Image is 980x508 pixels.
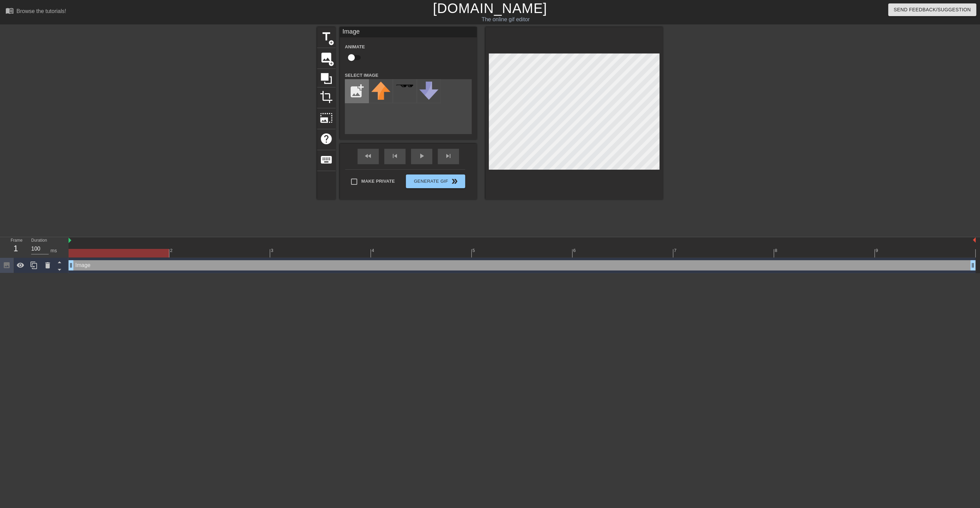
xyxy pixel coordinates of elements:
span: Make Private [361,178,395,185]
div: The online gif editor [330,15,681,24]
span: skip_previous [391,152,399,160]
span: help [320,132,333,145]
div: 8 [775,247,778,254]
span: add_circle [328,61,334,66]
div: 3 [271,247,275,254]
div: ms [50,247,57,254]
div: 6 [573,247,577,254]
div: Browse the tutorials! [16,8,66,14]
a: [DOMAIN_NAME] [433,1,547,16]
label: Animate [345,44,365,50]
span: double_arrow [450,177,459,185]
div: 4 [372,247,375,254]
span: play_arrow [418,152,426,160]
button: Send Feedback/Suggestion [888,3,976,16]
div: 9 [875,247,879,254]
label: Duration [31,239,47,243]
span: image [320,51,333,64]
button: Generate Gif [406,174,465,188]
span: title [320,30,333,43]
img: deal-with-it.png [395,84,414,88]
span: add_circle [328,40,334,46]
div: 5 [472,247,476,254]
div: Image [340,27,477,37]
img: upvote.png [371,82,390,100]
a: Browse the tutorials! [5,7,66,17]
div: 2 [170,247,174,254]
span: menu_book [5,7,14,15]
span: fast_rewind [364,152,372,160]
img: downvote.png [419,82,438,100]
span: photo_size_select_large [320,111,333,124]
img: bound-end.png [973,237,976,243]
label: Select Image [345,72,378,79]
div: 1 [11,242,21,255]
span: crop [320,90,333,104]
span: keyboard [320,153,333,166]
div: 7 [674,247,678,254]
span: skip_next [444,152,452,160]
span: drag_handle [969,262,976,269]
div: Frame [5,237,26,257]
span: drag_handle [68,262,74,269]
span: Send Feedback/Suggestion [894,5,971,14]
span: Generate Gif [409,177,462,185]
